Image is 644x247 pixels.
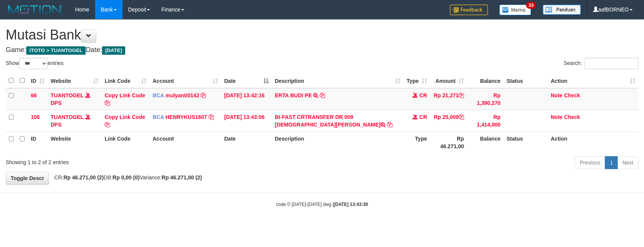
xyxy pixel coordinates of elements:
th: ID [28,131,48,153]
a: Check [564,114,580,120]
a: Check [564,92,580,98]
span: [DATE] [102,46,125,55]
span: 106 [31,114,40,120]
label: Show entries [6,58,64,69]
span: 33 [526,2,536,9]
th: Date: activate to sort column descending [221,73,272,88]
div: Showing 1 to 2 of 2 entries [6,155,263,166]
a: 1 [605,156,618,169]
th: Account: activate to sort column ascending [150,73,221,88]
th: Link Code: activate to sort column ascending [102,73,150,88]
th: ID: activate to sort column ascending [28,73,48,88]
td: Rp 1,414,000 [467,110,504,131]
th: Type: activate to sort column ascending [403,73,430,88]
span: ITOTO > TUANTOGEL [26,46,86,55]
a: Next [617,156,638,169]
a: Copy BI-FAST CRTRANSFER DR 009 MUHAMMAD FURKAN to clipboard [387,122,392,128]
input: Search: [584,58,638,69]
span: BCA [153,114,164,120]
td: Rp 1,390,270 [467,88,504,110]
a: ERTA BUDI PE [275,92,312,98]
td: BI-FAST CRTRANSFER DR 009 [DEMOGRAPHIC_DATA][PERSON_NAME] [272,110,403,131]
td: Rp 25,000 [430,110,467,131]
a: Copy mulyanti0142 to clipboard [201,92,206,98]
img: panduan.png [543,5,581,15]
span: CR [419,92,427,98]
a: Copy HENRYKUS1607 to clipboard [209,114,214,120]
th: Description: activate to sort column ascending [272,73,403,88]
th: Status [504,73,548,88]
th: Description [272,131,403,153]
th: Type [403,131,430,153]
strong: Rp 0,00 (0) [113,174,140,180]
td: [DATE] 13:43:06 [221,110,272,131]
td: [DATE] 13:42:16 [221,88,272,110]
th: Action: activate to sort column ascending [548,73,638,88]
strong: Rp 46.271,00 (2) [162,174,202,180]
th: Amount: activate to sort column ascending [430,73,467,88]
a: HENRYKUS1607 [166,114,207,120]
a: Copy Link Code [105,114,145,128]
a: Toggle Descr [6,172,49,185]
a: Copy ERTA BUDI PE to clipboard [320,92,325,98]
th: Website: activate to sort column ascending [48,73,102,88]
th: Balance [467,131,504,153]
th: Date [221,131,272,153]
a: TUANTOGEL [51,92,84,98]
a: TUANTOGEL [51,114,84,120]
strong: [DATE] 13:43:30 [334,202,368,207]
label: Search: [564,58,638,69]
small: code © [DATE]-[DATE] dwg | [276,202,368,207]
select: Showentries [19,58,48,69]
a: Copy Rp 25,000 to clipboard [459,114,464,120]
a: Copy Link Code [105,92,145,106]
a: Note [551,92,563,98]
th: Website [48,131,102,153]
a: Note [551,114,563,120]
td: Rp 21,271 [430,88,467,110]
th: Status [504,131,548,153]
span: 66 [31,92,37,98]
td: DPS [48,88,102,110]
td: DPS [48,110,102,131]
img: Feedback.jpg [450,5,488,15]
span: BCA [153,92,164,98]
th: Account [150,131,221,153]
span: CR: DB: Variance: [51,174,202,180]
img: Button%20Memo.svg [499,5,531,15]
h1: Mutasi Bank [6,27,638,43]
img: MOTION_logo.png [6,4,64,15]
h4: Game: Date: [6,46,638,54]
span: CR [419,114,427,120]
th: Rp 46.271,00 [430,131,467,153]
th: Link Code [102,131,150,153]
th: Balance [467,73,504,88]
a: Previous [575,156,605,169]
a: mulyanti0142 [166,92,199,98]
strong: Rp 46.271,00 (2) [64,174,104,180]
th: Action [548,131,638,153]
a: Copy Rp 21,271 to clipboard [459,92,464,98]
